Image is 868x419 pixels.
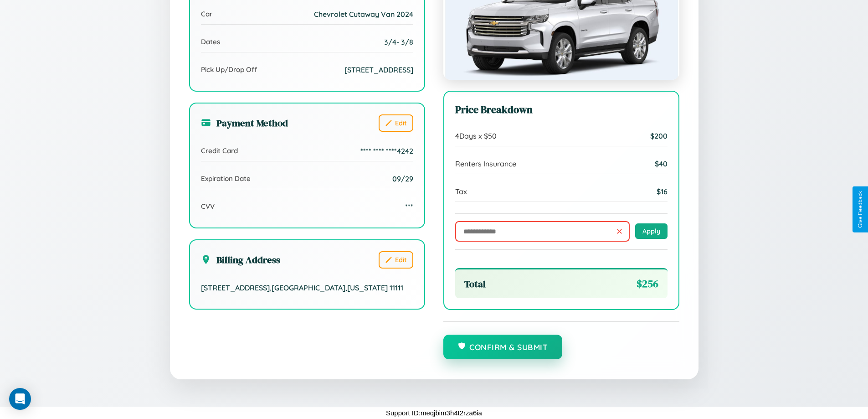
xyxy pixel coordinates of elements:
[379,114,413,132] button: Edit
[857,191,863,228] div: Give Feedback
[657,187,668,196] span: $ 16
[384,37,413,47] span: 3 / 4 - 3 / 8
[9,388,31,410] div: Open Intercom Messenger
[201,174,251,183] span: Expiration Date
[314,10,413,19] span: Chevrolet Cutaway Van 2024
[201,37,220,46] span: Dates
[201,65,257,74] span: Pick Up/Drop Off
[443,335,563,359] button: Confirm & Submit
[655,159,668,168] span: $ 40
[650,131,668,140] span: $ 200
[379,251,413,269] button: Edit
[635,223,668,239] button: Apply
[637,277,658,291] span: $ 256
[392,174,413,183] span: 09/29
[455,159,516,168] span: Renters Insurance
[464,277,486,290] span: Total
[344,65,413,74] span: [STREET_ADDRESS]
[386,407,482,419] p: Support ID: meqjbim3h4t2rza6ia
[201,116,288,129] h3: Payment Method
[201,253,280,266] h3: Billing Address
[201,146,238,155] span: Credit Card
[201,10,212,18] span: Car
[455,131,497,140] span: 4 Days x $ 50
[201,202,215,211] span: CVV
[455,187,467,196] span: Tax
[455,103,668,117] h3: Price Breakdown
[201,283,403,292] span: [STREET_ADDRESS] , [GEOGRAPHIC_DATA] , [US_STATE] 11111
